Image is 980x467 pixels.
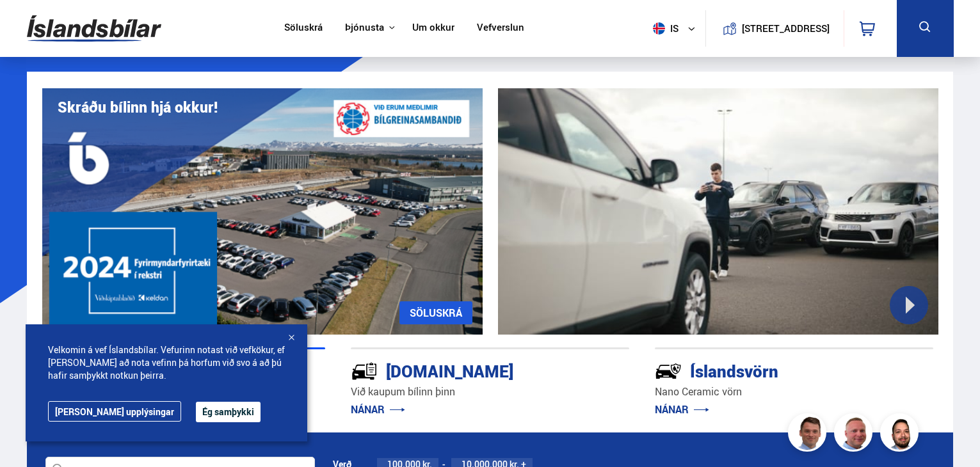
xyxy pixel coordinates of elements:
[648,10,705,47] button: is
[345,22,384,34] button: Þjónusta
[655,402,709,416] a: NÁNAR
[58,99,218,116] h1: Skráðu bílinn hjá okkur!
[648,22,680,35] span: is
[351,358,378,384] img: tr5P-W3DuiFaO7aO.svg
[351,402,405,416] a: NÁNAR
[655,359,888,381] div: Íslandsvörn
[655,358,682,384] img: -Svtn6bYgwAsiwNX.svg
[27,8,161,49] img: G0Ugv5HjCgRt.svg
[836,415,874,454] img: siFngHWaQ9KaOqBr.png
[653,22,665,35] img: svg+xml;base64,PHN2ZyB4bWxucz0iaHR0cDovL3d3dy53My5vcmcvMjAwMC9zdmciIHdpZHRoPSI1MTIiIGhlaWdodD0iNT...
[284,22,323,35] a: Söluskrá
[48,401,181,422] a: [PERSON_NAME] upplýsingar
[351,384,629,399] p: Við kaupum bílinn þinn
[477,22,524,35] a: Vefverslun
[196,402,261,422] button: Ég samþykki
[712,10,837,47] a: [STREET_ADDRESS]
[42,88,483,335] img: eKx6w-_Home_640_.png
[412,22,454,35] a: Um okkur
[655,384,933,399] p: Nano Ceramic vörn
[790,415,828,454] img: FbJEzSuNWCJXmdc-.webp
[399,301,472,324] a: SÖLUSKRÁ
[882,415,920,454] img: nhp88E3Fdnt1Opn2.png
[747,23,825,34] button: [STREET_ADDRESS]
[48,344,285,382] span: Velkomin á vef Íslandsbílar. Vefurinn notast við vefkökur, ef [PERSON_NAME] að nota vefinn þá hor...
[351,359,584,381] div: [DOMAIN_NAME]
